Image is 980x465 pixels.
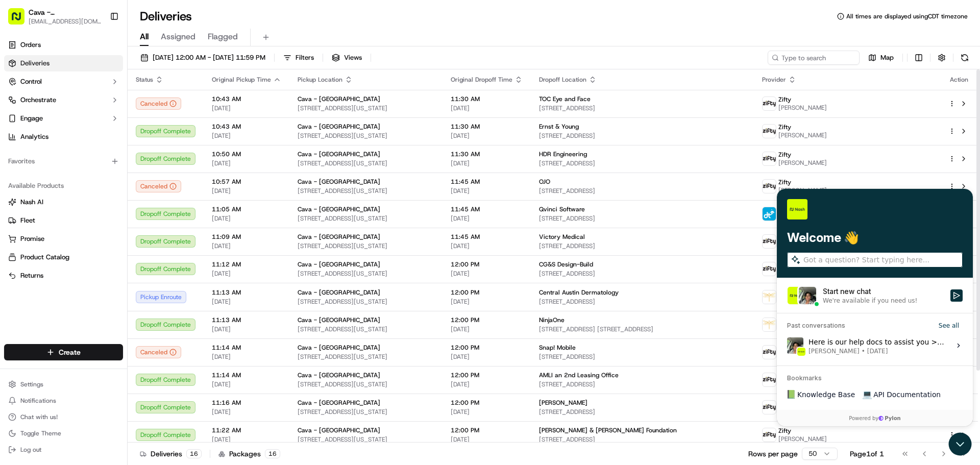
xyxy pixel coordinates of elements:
a: Fleet [8,216,119,225]
button: Cava - [GEOGRAPHIC_DATA][EMAIL_ADDRESS][DOMAIN_NAME] [4,4,106,29]
span: Cava - [GEOGRAPHIC_DATA] [298,426,380,434]
span: Filters [296,53,314,62]
span: [STREET_ADDRESS] [539,132,745,140]
span: [DATE] [451,159,523,167]
span: [DATE] [451,132,523,140]
img: zifty-logo-trans-sq.png [763,97,776,110]
div: Packages [218,449,280,459]
span: [PERSON_NAME] & [PERSON_NAME] Foundation [539,426,677,434]
span: [STREET_ADDRESS][US_STATE] [298,353,434,361]
button: Views [327,51,366,65]
span: [PERSON_NAME] [539,399,587,407]
span: Settings [20,380,43,388]
span: [STREET_ADDRESS][US_STATE] [298,435,434,444]
button: Toggle Theme [4,426,123,440]
span: 12:00 PM [451,316,523,324]
p: Rows per page [748,449,798,459]
span: [DATE] [451,380,523,388]
div: Available Products [4,178,123,194]
span: Qvinci Software [539,205,585,213]
img: zifty-logo-trans-sq.png [763,180,776,193]
iframe: Open customer support [947,431,975,459]
span: HDR Engineering [539,150,587,158]
span: [STREET_ADDRESS] [539,270,745,278]
button: Cava - [GEOGRAPHIC_DATA] [29,7,102,17]
button: Notifications [4,394,123,408]
span: Nash AI [20,198,43,207]
span: Cava - [GEOGRAPHIC_DATA] [298,95,380,103]
span: Flagged [208,31,238,43]
span: [DATE] [212,325,281,333]
button: Returns [4,267,123,284]
h1: Deliveries [140,8,192,25]
button: Product Catalog [4,249,123,265]
span: Zifty [778,178,791,186]
a: Orders [4,37,123,53]
span: Create [59,347,81,357]
span: 11:05 AM [212,205,281,213]
img: zifty-logo-trans-sq.png [763,401,776,414]
span: Views [344,53,362,62]
span: [DATE] [212,408,281,416]
span: Orders [20,40,41,50]
button: Log out [4,443,123,457]
a: Nash AI [8,198,119,207]
span: [DATE] [451,242,523,250]
span: [DATE] [212,132,281,140]
span: Cava - [GEOGRAPHIC_DATA] [298,123,380,131]
span: Notifications [20,397,56,405]
span: 12:00 PM [451,426,523,434]
span: Original Pickup Time [212,76,271,84]
span: 12:00 PM [451,344,523,352]
span: Cava - [GEOGRAPHIC_DATA] [298,178,380,186]
span: [STREET_ADDRESS][US_STATE] [298,132,434,140]
span: [STREET_ADDRESS] [539,242,745,250]
span: Snap! Mobile [539,344,576,352]
span: Zifty [778,95,791,104]
span: Ernst & Young [539,123,579,131]
img: zifty-logo-trans-sq.png [763,235,776,248]
span: 11:45 AM [451,233,523,241]
span: 11:30 AM [451,150,523,158]
span: Zifty [778,151,791,159]
span: Cava - [GEOGRAPHIC_DATA] [298,260,380,268]
div: Action [948,76,970,84]
span: [STREET_ADDRESS] [539,159,745,167]
button: Settings [4,377,123,391]
span: [STREET_ADDRESS] [539,214,745,223]
img: profile_dragonfly_onfleet.png [763,318,776,331]
span: 12:00 PM [451,260,523,268]
span: Deliveries [20,59,50,68]
span: [EMAIL_ADDRESS][DOMAIN_NAME] [29,17,102,26]
button: Control [4,74,123,90]
span: TOC Eye and Face [539,95,591,103]
img: zifty-logo-trans-sq.png [763,428,776,442]
span: Returns [20,271,43,280]
span: 10:43 AM [212,123,281,131]
span: 11:30 AM [451,123,523,131]
span: [STREET_ADDRESS][US_STATE] [298,214,434,223]
span: [STREET_ADDRESS][US_STATE] [298,159,434,167]
button: Canceled [136,97,181,110]
span: 11:12 AM [212,260,281,268]
span: [DATE] [451,298,523,306]
span: Fleet [20,216,35,225]
span: 11:22 AM [212,426,281,434]
span: [STREET_ADDRESS][US_STATE] [298,187,434,195]
span: Map [880,53,894,62]
span: 10:57 AM [212,178,281,186]
span: [DATE] 12:00 AM - [DATE] 11:59 PM [153,53,265,62]
span: Cava - [GEOGRAPHIC_DATA] [298,399,380,407]
span: [DATE] [451,214,523,223]
input: Type to search [768,51,860,65]
span: Toggle Theme [20,429,61,437]
span: [STREET_ADDRESS][US_STATE] [298,380,434,388]
img: zifty-logo-trans-sq.png [763,262,776,276]
span: [DATE] [212,214,281,223]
